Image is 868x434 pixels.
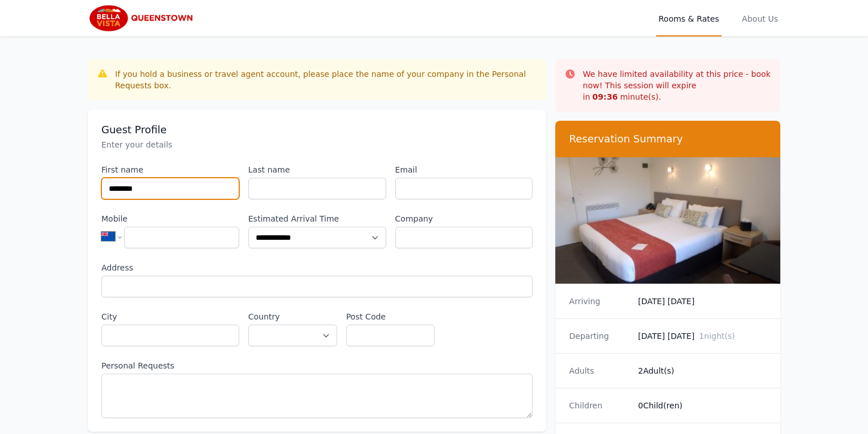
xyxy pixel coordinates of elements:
label: Last name [248,164,386,175]
img: Bella Vista Queenstown [88,5,197,32]
label: Post Code [346,311,435,322]
h3: Reservation Summary [569,132,767,146]
dt: Arriving [569,296,629,307]
label: First name [101,164,239,175]
dd: 2 Adult(s) [638,365,767,376]
p: Enter your details [101,139,533,150]
img: King Studio [555,157,780,284]
label: City [101,311,239,322]
dd: [DATE] [DATE] [638,296,767,307]
label: Mobile [101,213,239,224]
label: Personal Requests [101,360,533,371]
label: Email [395,164,533,175]
dd: 0 Child(ren) [638,400,767,411]
label: Estimated Arrival Time [248,213,386,224]
div: If you hold a business or travel agent account, please place the name of your company in the Pers... [115,68,537,91]
label: Address [101,262,533,273]
dt: Departing [569,330,629,342]
label: Company [395,213,533,224]
h3: Guest Profile [101,123,533,137]
label: Country [248,311,337,322]
p: We have limited availability at this price - book now! This session will expire in minute(s). [583,68,771,103]
strong: 09 : 36 [592,92,618,101]
dt: Children [569,400,629,411]
dt: Adults [569,365,629,376]
dd: [DATE] [DATE] [638,330,767,342]
span: 1 night(s) [699,331,735,341]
